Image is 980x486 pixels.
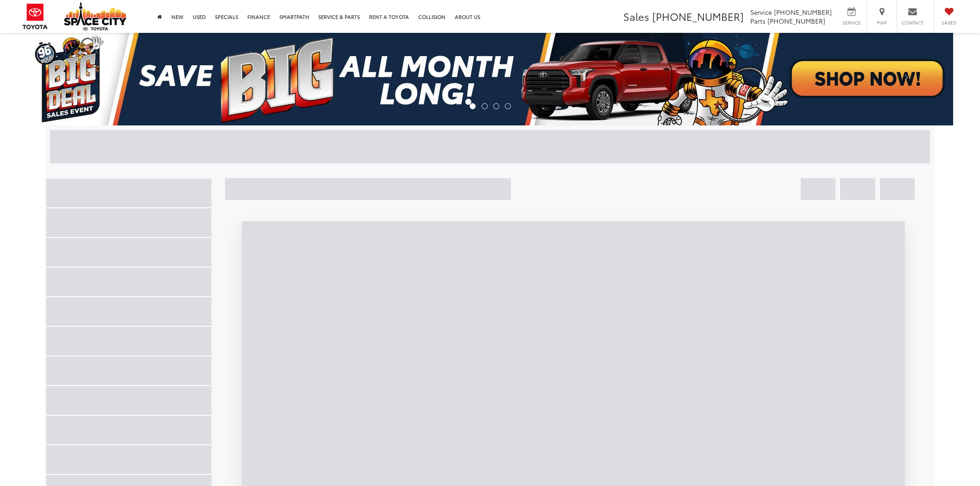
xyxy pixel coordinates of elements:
[64,2,126,31] img: Space City Toyota
[750,16,766,25] span: Parts
[902,19,923,26] span: Contact
[623,9,649,24] span: Sales
[750,7,772,17] span: Service
[774,7,832,17] span: [PHONE_NUMBER]
[767,16,825,25] span: [PHONE_NUMBER]
[872,19,892,26] span: Map
[841,19,862,26] span: Service
[939,19,959,26] span: Saved
[652,9,744,24] span: [PHONE_NUMBER]
[27,33,953,125] img: Big Deal Sales Event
